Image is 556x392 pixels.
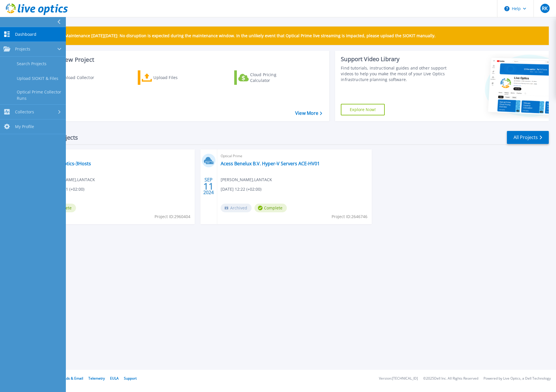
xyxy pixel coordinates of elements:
li: © 2025 Dell Inc. All Rights Reserved [423,377,478,380]
span: Projects [15,46,30,52]
span: My Profile [15,124,34,129]
a: EULA [110,376,119,381]
span: Project ID: 2646746 [332,213,367,220]
div: Download Collector [56,72,102,83]
a: PIA-LiveOptics-3Hosts [44,161,91,166]
span: [PERSON_NAME] , LANTACK [221,177,272,183]
span: [DATE] 12:22 (+02:00) [221,186,261,192]
a: Acess Benelux B.V. Hyper-V Servers ACE-HV01 [221,161,320,166]
a: View More [295,110,322,116]
span: Complete [254,204,287,212]
a: All Projects [507,131,549,144]
span: RK [542,6,548,11]
p: Scheduled Maintenance [DATE][DATE]: No disruption is expected during the maintenance window. In t... [43,33,436,38]
a: Ads & Email [64,376,83,381]
div: Find tutorials, instructional guides and other support videos to help you make the most of your L... [341,65,450,82]
a: Explore Now! [341,104,385,115]
a: Support [124,376,137,381]
span: 11 [203,184,214,189]
span: Collectors [15,109,34,115]
span: Archived [221,204,252,212]
a: Cloud Pricing Calculator [234,70,299,85]
span: Dashboard [15,32,36,37]
li: Version: [TECHNICAL_ID] [379,377,418,380]
span: [PERSON_NAME] , LANTACK [44,177,95,183]
a: Upload Files [138,70,202,85]
span: Project ID: 2960404 [155,213,190,220]
div: SEP 2024 [203,176,214,197]
div: Cloud Pricing Calculator [250,72,296,83]
div: Support Video Library [341,55,450,63]
li: Powered by Live Optics, a Dell Technology [484,377,551,380]
a: Download Collector [41,70,105,85]
div: Upload Files [153,72,200,83]
span: Optical Prime [221,153,368,159]
a: Telemetry [88,376,105,381]
h3: Start a New Project [41,57,322,63]
span: Optical Prime [44,153,191,159]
